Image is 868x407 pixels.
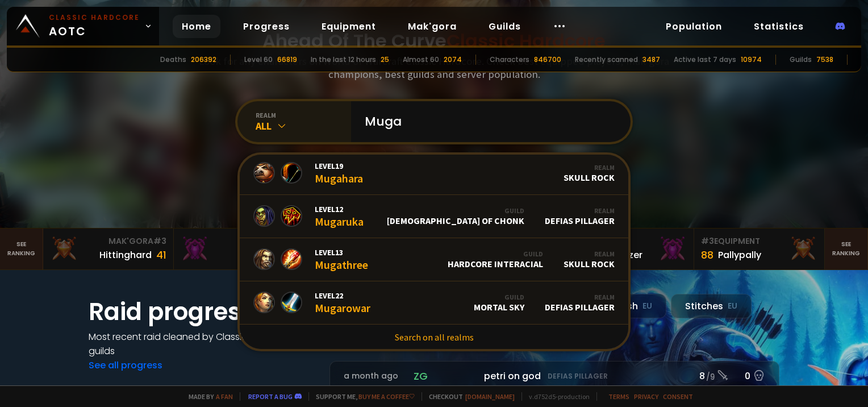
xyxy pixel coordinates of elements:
[49,13,140,23] small: Classic Hardcore
[156,247,166,263] div: 41
[399,15,466,38] a: Mak'gora
[387,215,524,226] font: [DEMOGRAPHIC_DATA] of Chonk
[465,392,515,401] a: [DOMAIN_NAME]
[663,392,693,401] a: Consent
[564,163,615,172] div: Realm
[825,229,868,269] a: Seeranking
[608,392,629,401] a: Terms
[248,392,293,401] a: Report a bug
[315,161,363,171] span: Level 19
[315,301,370,315] font: Mugarowar
[256,111,351,119] div: realm
[545,215,615,226] font: Defias Pillager
[479,15,530,38] a: Guilds
[701,235,714,247] span: # 3
[790,55,812,65] div: Guilds
[181,235,297,247] div: Mak'Gora
[256,119,272,132] font: All
[308,392,415,401] span: Support me,
[311,55,376,65] div: In the last 12 hours
[474,301,524,313] font: Mortal Sky
[240,325,628,350] a: Search on all realms
[545,301,615,313] font: Defias Pillager
[642,301,652,312] small: EU
[448,258,543,269] font: Hardcore Interacial
[315,214,364,229] font: Mugaruka
[564,258,615,269] font: Skull Rock
[448,250,543,258] div: Guild
[575,55,638,65] div: Recently scanned
[381,55,389,65] div: 25
[7,7,159,45] a: Classic HardcoreAOTC
[490,55,529,65] div: Characters
[89,294,316,330] h1: Raid progress
[403,55,439,65] div: Almost 60
[240,195,628,238] a: Level12MugarukaGuild[DEMOGRAPHIC_DATA] of ChonkRealmDefias Pillager
[315,290,370,301] span: Level 22
[99,248,152,262] div: Hittinghard
[634,392,658,401] a: Privacy
[89,359,162,372] a: See all progress
[244,55,273,65] div: Level 60
[277,55,297,65] div: 66819
[657,15,731,38] a: Population
[685,299,723,313] font: Stitches
[674,55,736,65] div: Active last 7 days
[89,330,316,358] h4: Most recent raid cleaned by Classic Hardcore guilds
[49,23,140,40] font: AOTC
[642,55,660,65] div: 3487
[474,293,524,301] div: Guild
[701,247,713,263] div: 88
[444,55,462,65] div: 2074
[564,250,615,258] div: Realm
[545,206,615,215] div: Realm
[564,172,615,183] font: Skull Rock
[387,206,524,215] div: Guild
[534,55,561,65] div: 846700
[216,392,233,401] a: a fan
[43,229,173,269] a: Mak'Gora#3Hittinghard41
[173,15,220,38] a: Home
[728,301,737,312] small: EU
[160,55,186,65] div: Deaths
[315,171,363,185] font: Mugahara
[358,392,415,401] a: Buy me a coffee
[745,15,813,38] a: Statistics
[234,15,299,38] a: Progress
[422,392,515,401] span: Checkout
[240,238,628,281] a: Level13MugathreeGuildHardcore InteracialRealmSkull Rock
[741,55,762,65] div: 10974
[174,229,304,269] a: Mak'Gora#2Rivench100
[329,361,779,391] a: a month agozgpetri on godDefias Pillager8 /90
[545,293,615,301] div: Realm
[315,258,368,272] font: Mugathree
[718,248,761,262] div: Pallypally
[182,392,233,401] span: Made by
[312,15,385,38] a: Equipment
[315,247,368,258] span: Level 13
[358,101,617,142] input: Search a character...
[153,235,166,247] span: # 3
[694,229,824,269] a: #3Equipment88Pallypally
[521,392,590,401] span: v. d752d5 - production
[315,204,364,214] span: Level 12
[191,55,216,65] div: 206392
[701,235,817,247] div: Equipment
[240,281,628,325] a: Level22MugarowarGuildMortal SkyRealmDefias Pillager
[50,235,166,247] div: Mak'Gora
[240,152,628,195] a: Level19MugaharaRealmSkull Rock
[816,55,833,65] div: 7538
